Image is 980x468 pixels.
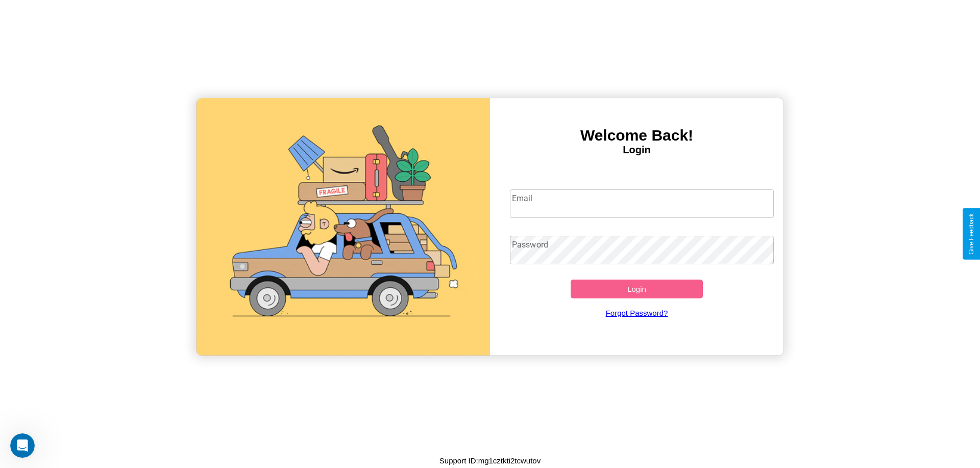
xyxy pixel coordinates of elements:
[490,127,783,144] h3: Welcome Back!
[505,298,769,327] a: Forgot Password?
[439,454,541,467] p: Support ID: mg1cztkti2tcwutov
[968,213,975,255] div: Give Feedback
[197,98,490,355] img: gif
[490,144,783,156] h4: Login
[571,280,703,298] button: Login
[10,433,35,458] iframe: Intercom live chat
